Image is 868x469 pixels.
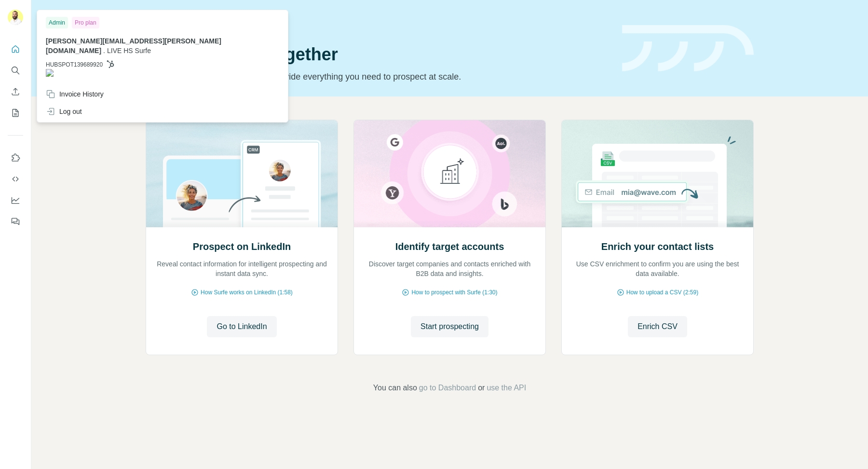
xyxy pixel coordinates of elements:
div: Log out [46,107,82,116]
button: Use Surfe API [8,170,23,188]
span: Start prospecting [420,321,479,332]
button: Start prospecting [411,316,488,337]
h1: Let’s prospect together [146,45,610,64]
span: How to prospect with Surfe (1:30) [411,288,497,297]
button: go to Dashboard [419,382,476,394]
span: LIVE HS Surfe [107,47,151,55]
button: Search [8,62,23,79]
img: Avatar [8,10,23,25]
button: use the API [487,382,526,394]
p: Discover target companies and contacts enriched with B2B data and insights. [364,259,536,278]
span: HUBSPOT [46,60,103,77]
button: Quick start [8,41,23,58]
button: Use Surfe on LinkedIn [8,149,23,166]
button: Dashboard [8,192,23,209]
p: Pick your starting point and we’ll provide everything you need to prospect at scale. [146,70,610,83]
div: Quick start [146,18,610,28]
button: Enrich CSV [8,83,23,100]
onoff-telecom-ce-phone-number-wrapper: 139689920 [74,61,103,68]
h2: Identify target accounts [395,240,504,253]
span: How Surfe works on LinkedIn (1:58) [201,288,293,297]
p: Reveal contact information for intelligent prospecting and instant data sync. [156,259,328,278]
div: Pro plan [72,17,99,28]
button: Feedback [8,213,23,230]
img: Prospect on LinkedIn [146,120,338,227]
button: My lists [8,104,23,122]
div: Invoice History [46,89,104,99]
span: Enrich CSV [637,321,678,332]
span: . [103,47,105,55]
span: You can also [373,382,417,394]
span: [PERSON_NAME][EMAIL_ADDRESS][PERSON_NAME][DOMAIN_NAME] [46,37,221,55]
span: How to upload a CSV (2:59) [626,288,698,297]
span: or [478,382,485,394]
img: actions-icon.png [46,69,103,77]
button: Go to LinkedIn [207,316,276,337]
span: Go to LinkedIn [217,321,267,332]
p: Use CSV enrichment to confirm you are using the best data available. [571,259,744,278]
img: Identify target accounts [353,120,546,227]
h2: Enrich your contact lists [601,240,714,253]
img: Enrich your contact lists [561,120,754,227]
button: Enrich CSV [628,316,687,337]
img: banner [622,25,754,72]
div: Admin [46,17,68,28]
h2: Prospect on LinkedIn [193,240,291,253]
